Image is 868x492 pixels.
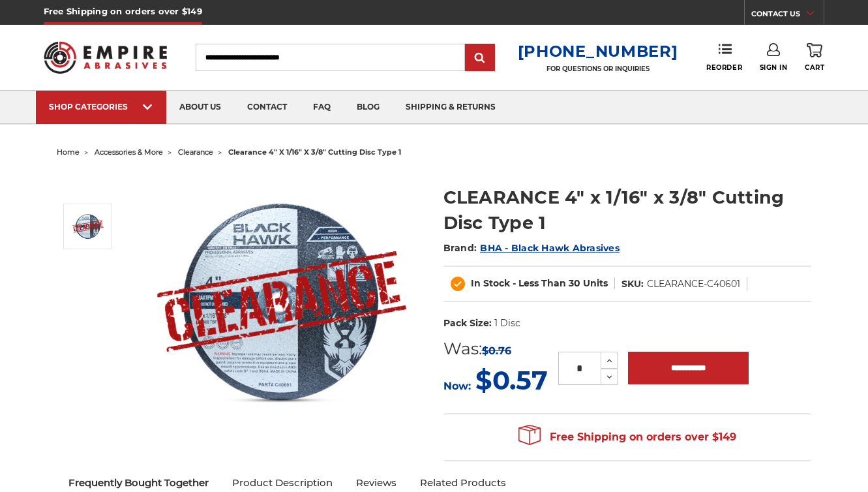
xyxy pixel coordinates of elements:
[805,43,824,72] a: Cart
[95,147,163,157] a: accessories & more
[751,7,824,25] a: CONTACT US
[518,42,678,61] a: [PHONE_NUMBER]
[178,147,213,157] a: clearance
[513,277,566,289] span: - Less Than
[518,424,736,450] span: Free Shipping on orders over $149
[300,91,344,124] a: faq
[151,171,412,432] img: CLEARANCE 4" x 1/16" x 3/8" Cutting Disc
[443,380,471,392] span: Now:
[475,364,548,396] span: $0.57
[443,337,548,361] div: Was:
[443,185,811,236] h1: CLEARANCE 4" x 1/16" x 3/8" Cutting Disc Type 1
[494,316,520,330] dd: 1 Disc
[44,33,167,82] img: Empire Abrasives
[57,147,80,157] a: home
[805,63,824,72] span: Cart
[706,63,742,72] span: Reorder
[569,277,580,289] span: 30
[234,91,300,124] a: contact
[621,277,644,291] dt: SKU:
[467,45,493,71] input: Submit
[344,91,393,124] a: blog
[482,345,511,357] span: $0.76
[49,102,153,112] div: SHOP CATEGORIES
[480,242,620,254] a: BHA - Black Hawk Abrasives
[443,316,492,330] dt: Pack Size:
[760,63,788,72] span: Sign In
[228,147,401,157] span: clearance 4" x 1/16" x 3/8" cutting disc type 1
[583,277,608,289] span: Units
[518,65,678,73] p: FOR QUESTIONS OR INQUIRIES
[471,277,510,289] span: In Stock
[393,91,509,124] a: shipping & returns
[706,43,742,71] a: Reorder
[647,277,740,291] dd: CLEARANCE-C40601
[443,242,477,254] span: Brand:
[72,210,104,243] img: CLEARANCE 4" x 1/16" x 3/8" Cutting Disc
[166,91,234,124] a: about us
